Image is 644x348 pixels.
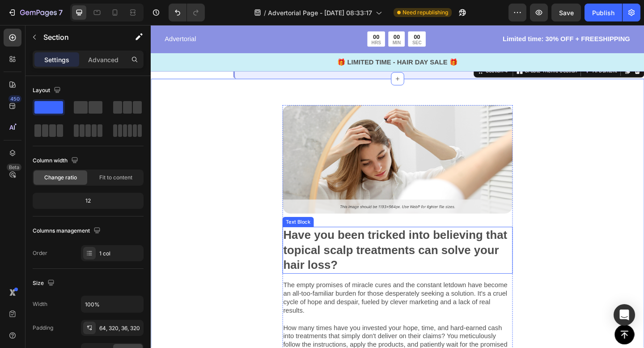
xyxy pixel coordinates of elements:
div: Text Block [145,210,175,218]
div: Width [33,300,47,308]
div: Layout [33,85,63,97]
p: Limited time: 30% OFF + FREESHIPPING [355,10,521,21]
p: Have you been tricked into believing that topical scalp treatments can solve your hair loss? [144,221,393,269]
div: 450 [8,95,21,102]
p: Advanced [88,55,119,64]
span: Need republishing [402,8,448,17]
p: 🎁 LIMITED TIME - HAIR DAY SALE 🎁 [1,35,536,46]
div: 12 [34,195,142,207]
div: Columns management [33,225,102,237]
div: 1 col [99,250,141,258]
span: / [264,8,266,17]
span: Change ratio [44,174,77,182]
p: Section [43,32,117,42]
p: 7 [59,7,63,18]
iframe: Design area [151,25,644,348]
div: Order [33,249,47,257]
div: Open Intercom Messenger [614,304,635,326]
div: Publish [592,8,614,17]
div: Beta [7,164,21,171]
input: Auto [81,296,143,312]
button: Publish [585,4,622,21]
span: Fit to content [99,174,132,182]
div: Size [33,277,56,289]
div: 64, 320, 36, 320 [99,324,141,332]
button: 7 [4,4,67,21]
div: Padding [33,324,53,332]
span: Advertorial Page - [DATE] 08:33:17 [268,8,372,17]
p: Settings [44,55,69,64]
button: Save [551,4,581,21]
img: gempages_586238134723805899-6fc4047e-3d9a-405a-80d6-c8e4ac1d1db5.png [143,87,394,206]
div: Undo/Redo [169,4,205,21]
span: Save [559,9,574,17]
div: Column width [33,155,80,167]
